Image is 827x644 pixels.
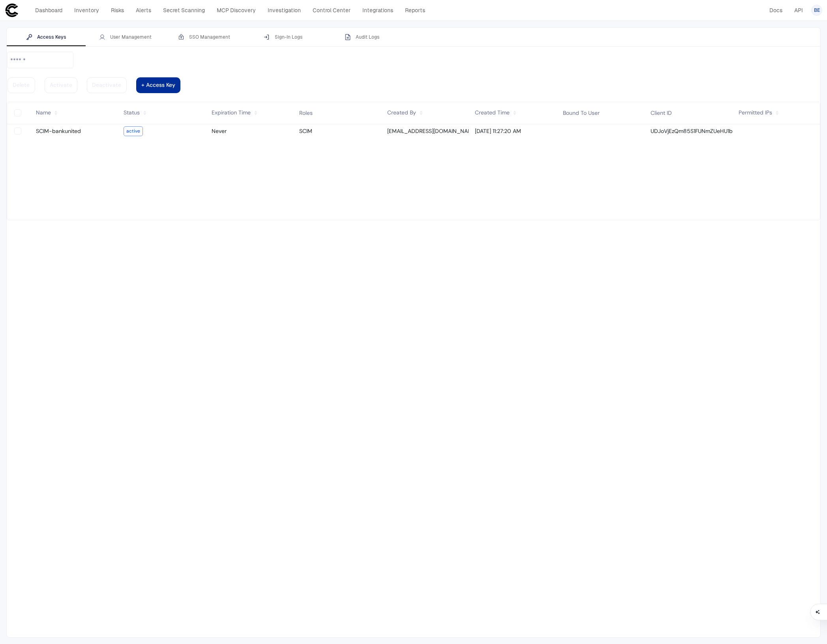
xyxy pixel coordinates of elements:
div: SSO Management [178,34,230,40]
a: MCP Discovery [213,5,259,16]
a: Secret Scanning [159,5,208,16]
div: Audit Logs [345,34,379,40]
a: Alerts [132,5,155,16]
a: Integrations [359,5,397,16]
div: Sign-In Logs [264,34,302,40]
a: Control Center [309,5,354,16]
a: Reports [401,5,429,16]
a: Dashboard [32,5,66,16]
button: BE [811,5,822,16]
a: Risks [107,5,128,16]
div: User Management [99,34,152,40]
span: BE [814,7,820,13]
div: Access Keys [26,34,66,40]
a: Inventory [71,5,103,16]
a: Docs [766,5,786,16]
a: API [791,5,806,16]
a: Investigation [264,5,304,16]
